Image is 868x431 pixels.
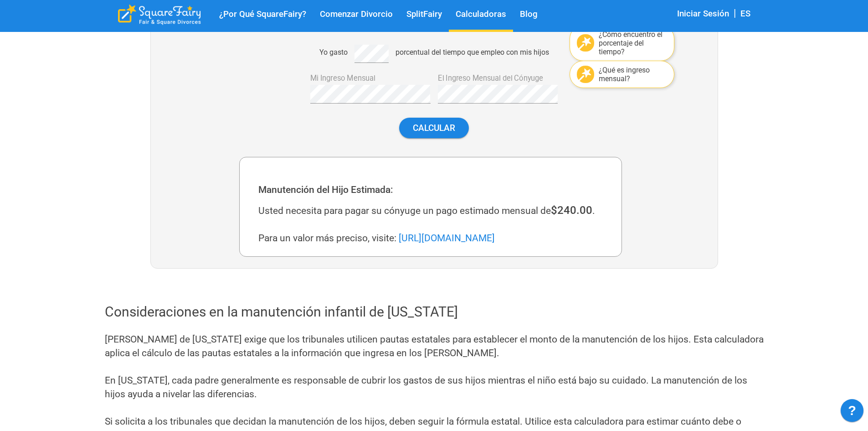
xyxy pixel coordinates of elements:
[836,395,868,431] iframe: JSD widget
[449,9,513,20] a: Calculadoras
[395,48,549,57] div: porcentual del tiempo que empleo con mis hijos
[313,9,400,20] a: Comenzar Divorcio
[319,48,348,57] div: Yo gasto
[729,7,740,19] span: |
[399,118,469,138] button: Calcular
[118,5,201,25] div: SquareFairy Logo
[400,9,449,20] a: SplitFairy
[599,66,667,83] div: ¿Qué es ingreso mensual?
[740,8,750,21] div: ES
[599,30,667,56] div: ¿Cómo encuentro el porcentaje del tiempo?
[551,204,592,217] span: $240.00
[258,203,610,245] div: Usted necesita para pagar su cónyuge un pago estimado mensual de . Para un valor más preciso, vis...
[677,9,729,19] a: Iniciar Sesión
[212,9,313,20] a: ¿Por qué SquareFairy?
[310,73,375,84] label: Mi Ingreso Mensual
[105,303,764,321] div: Consideraciones en la manutención infantil de [US_STATE]
[399,233,495,244] a: [URL][DOMAIN_NAME]
[513,9,544,20] a: Blog
[438,73,543,84] label: El Ingreso Mensual del Cónyuge
[258,183,610,197] div: Manutención del Hijo Estimada:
